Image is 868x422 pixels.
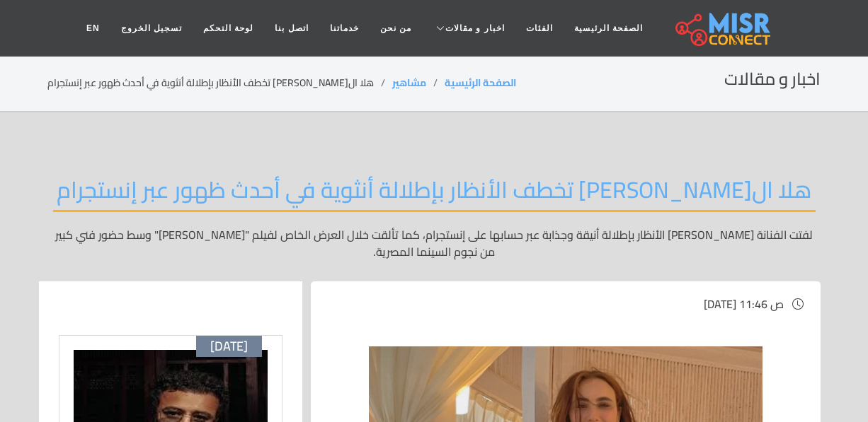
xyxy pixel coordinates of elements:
a: لوحة التحكم [193,15,264,42]
a: خدماتنا [319,15,370,42]
a: EN [76,15,110,42]
a: مشاهير [392,74,426,92]
a: الفئات [515,15,564,42]
a: الصفحة الرئيسية [445,74,516,92]
img: main.misr_connect [675,11,770,46]
span: [DATE] 11:46 ص [704,293,784,315]
li: هلا ال[PERSON_NAME] تخطف الأنظار بإطلالة أنثوية في أحدث ظهور عبر إنستجرام [47,76,392,90]
a: من نحن [370,15,422,42]
h2: اخبار و مقالات [724,69,821,90]
a: الصفحة الرئيسية [564,15,653,42]
a: اتصل بنا [264,15,319,42]
span: [DATE] [210,339,248,354]
a: تسجيل الخروج [110,15,193,42]
span: اخبار و مقالات [445,22,505,35]
a: اخبار و مقالات [422,15,515,42]
h2: هلا ال[PERSON_NAME] تخطف الأنظار بإطلالة أنثوية في أحدث ظهور عبر إنستجرام [53,176,816,212]
p: لفتت الفنانة [PERSON_NAME] الأنظار بإطلالة أنيقة وجذابة عبر حسابها على إنستجرام، كما تألقت خلال ا... [47,226,821,260]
